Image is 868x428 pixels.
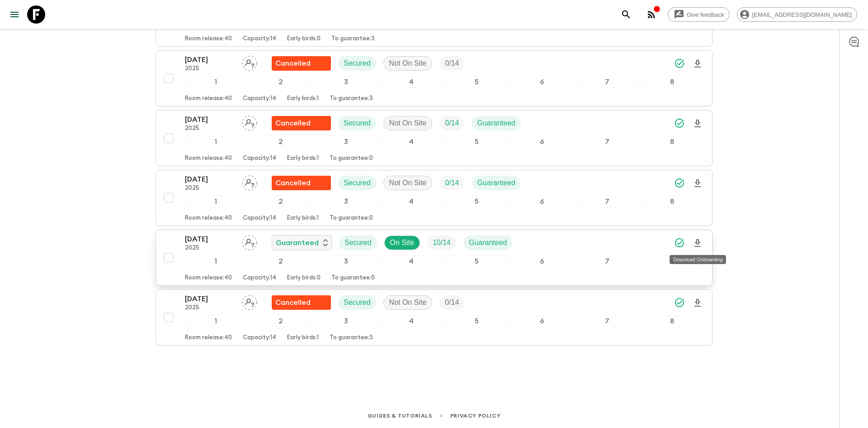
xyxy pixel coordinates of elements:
[242,178,257,185] span: Assign pack leader
[272,56,331,71] div: Flash Pack cancellation
[445,58,459,69] p: 0 / 14
[383,176,433,190] div: Not On Site
[576,315,638,327] div: 7
[446,136,507,148] div: 5
[390,237,414,248] p: On Site
[747,11,857,18] span: [EMAIL_ADDRESS][DOMAIN_NAME]
[156,170,712,226] button: [DATE]2025Assign pack leaderFlash Pack cancellationSecuredNot On SiteTrip FillGuaranteed12345678R...
[185,245,235,252] p: 2025
[670,255,726,264] div: Download Onboarding
[427,236,456,250] div: Trip Fill
[368,411,432,421] a: Guides & Tutorials
[383,56,433,71] div: Not On Site
[316,255,377,267] div: 3
[642,76,703,88] div: 8
[446,196,507,207] div: 5
[243,334,276,341] p: Capacity: 14
[439,56,464,71] div: Trip Fill
[439,295,464,310] div: Trip Fill
[381,315,442,327] div: 4
[287,215,319,222] p: Early birds: 1
[185,35,232,43] p: Room release: 40
[242,58,257,66] span: Assign pack leader
[642,255,703,267] div: 8
[477,118,515,129] p: Guaranteed
[185,65,235,72] p: 2025
[642,315,703,327] div: 8
[674,237,685,248] svg: Synced Successfully
[331,35,375,43] p: To guarantee: 3
[445,178,459,188] p: 0 / 14
[185,196,246,207] div: 1
[576,136,638,148] div: 7
[344,58,371,69] p: Secured
[511,76,572,88] div: 6
[381,76,442,88] div: 4
[642,136,703,148] div: 8
[272,116,331,130] div: Flash Pack cancellation
[338,176,376,190] div: Secured
[469,237,507,248] p: Guaranteed
[250,136,311,148] div: 2
[287,274,321,282] p: Early birds: 0
[243,95,276,102] p: Capacity: 14
[576,255,638,267] div: 7
[383,116,433,130] div: Not On Site
[316,315,377,327] div: 3
[275,178,311,188] p: Cancelled
[344,297,371,308] p: Secured
[617,5,635,24] button: search adventures
[642,196,703,207] div: 8
[287,155,319,162] p: Early birds: 1
[316,76,377,88] div: 3
[576,196,638,207] div: 7
[185,234,235,245] p: [DATE]
[445,118,459,129] p: 0 / 14
[330,215,373,222] p: To guarantee: 0
[344,237,372,248] p: Secured
[185,334,232,341] p: Room release: 40
[692,118,703,129] svg: Download Onboarding
[439,116,464,130] div: Trip Fill
[287,95,319,102] p: Early birds: 1
[276,237,319,248] p: Guaranteed
[511,255,572,267] div: 6
[477,178,515,188] p: Guaranteed
[445,297,459,308] p: 0 / 14
[389,118,427,129] p: Not On Site
[185,174,235,185] p: [DATE]
[185,76,246,88] div: 1
[185,54,235,65] p: [DATE]
[316,196,377,207] div: 3
[330,95,373,102] p: To guarantee: 3
[344,178,371,188] p: Secured
[381,196,442,207] div: 4
[433,237,451,248] p: 10 / 14
[185,95,232,102] p: Room release: 40
[389,178,427,188] p: Not On Site
[242,298,257,305] span: Assign pack leader
[272,295,331,310] div: Flash Pack cancellation
[250,255,311,267] div: 2
[272,176,331,190] div: Flash Pack cancellation
[242,238,257,245] span: Assign pack leader
[674,118,685,129] svg: Synced Successfully
[389,297,427,308] p: Not On Site
[692,58,703,69] svg: Download Onboarding
[287,334,319,341] p: Early birds: 1
[338,295,376,310] div: Secured
[185,136,246,148] div: 1
[156,50,712,106] button: [DATE]2025Assign pack leaderFlash Pack cancellationSecuredNot On SiteTrip Fill12345678Room releas...
[446,315,507,327] div: 5
[384,236,420,250] div: On Site
[511,196,572,207] div: 6
[185,293,235,304] p: [DATE]
[275,58,311,69] p: Cancelled
[338,116,376,130] div: Secured
[185,125,235,132] p: 2025
[250,76,311,88] div: 2
[185,255,246,267] div: 1
[185,215,232,222] p: Room release: 40
[243,35,276,43] p: Capacity: 14
[185,155,232,162] p: Room release: 40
